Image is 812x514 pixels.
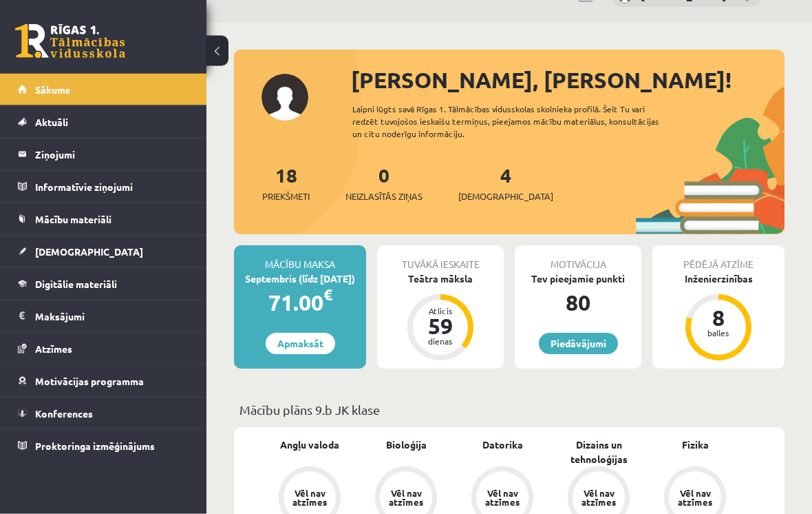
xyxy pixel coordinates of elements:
div: Tuvākā ieskaite [377,246,504,272]
a: 18Priekšmeti [262,163,310,204]
a: Datorika [482,438,523,453]
a: Piedāvājumi [539,333,618,355]
legend: Informatīvie ziņojumi [35,171,189,203]
a: 4[DEMOGRAPHIC_DATA] [458,163,553,204]
div: 71.00 [234,287,366,320]
div: dienas [420,338,461,346]
span: [DEMOGRAPHIC_DATA] [458,190,553,204]
a: Proktoringa izmēģinājums [18,430,189,462]
a: Mācību materiāli [18,203,189,235]
div: Laipni lūgts savā Rīgas 1. Tālmācības vidusskolas skolnieka profilā. Šeit Tu vari redzēt tuvojošo... [352,103,683,141]
span: Konferences [35,407,93,420]
span: Motivācijas programma [35,375,144,387]
div: Vēl nav atzīmes [676,489,714,507]
div: Pēdējā atzīme [652,246,784,272]
div: Vēl nav atzīmes [579,489,618,507]
span: Mācību materiāli [35,213,111,225]
a: Rīgas 1. Tālmācības vidusskola [15,24,125,59]
a: Angļu valoda [280,438,339,453]
span: Digitālie materiāli [35,278,117,290]
span: Atzīmes [35,342,72,355]
div: Mācību maksa [234,246,366,272]
div: Motivācija [515,246,641,272]
a: Informatīvie ziņojumi [18,171,189,203]
a: Apmaksāt [266,333,335,355]
a: Motivācijas programma [18,365,189,397]
div: Vēl nav atzīmes [387,489,425,507]
a: Dizains un tehnoloģijas [551,438,647,467]
span: € [323,285,332,305]
div: Atlicis [420,307,461,316]
a: Inženierzinības 8 balles [652,272,784,363]
a: Fizika [682,438,709,453]
a: Atzīmes [18,333,189,364]
a: Sākums [18,74,189,105]
span: Aktuāli [35,116,68,128]
a: Maksājumi [18,300,189,332]
legend: Maksājumi [35,300,189,332]
span: Priekšmeti [262,190,310,204]
div: 80 [515,287,641,320]
div: balles [698,329,739,338]
div: Inženierzinības [652,272,784,287]
a: Bioloģija [386,438,427,453]
a: Ziņojumi [18,138,189,170]
a: Teātra māksla Atlicis 59 dienas [377,272,504,363]
span: Proktoringa izmēģinājums [35,440,155,452]
div: Tev pieejamie punkti [515,272,641,287]
a: Aktuāli [18,106,189,138]
div: [PERSON_NAME], [PERSON_NAME]! [351,64,784,97]
div: 8 [698,307,739,329]
span: [DEMOGRAPHIC_DATA] [35,245,143,258]
div: Teātra māksla [377,272,504,287]
div: Vēl nav atzīmes [483,489,522,507]
a: [DEMOGRAPHIC_DATA] [18,236,189,267]
a: Digitālie materiāli [18,268,189,300]
a: 0Neizlasītās ziņas [345,163,423,204]
span: Sākums [35,83,70,96]
a: Konferences [18,398,189,429]
p: Mācību plāns 9.b JK klase [239,401,779,420]
div: Septembris (līdz [DATE]) [234,272,366,287]
div: 59 [420,316,461,338]
span: Neizlasītās ziņas [345,190,423,204]
legend: Ziņojumi [35,138,189,170]
div: Vēl nav atzīmes [290,489,329,507]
